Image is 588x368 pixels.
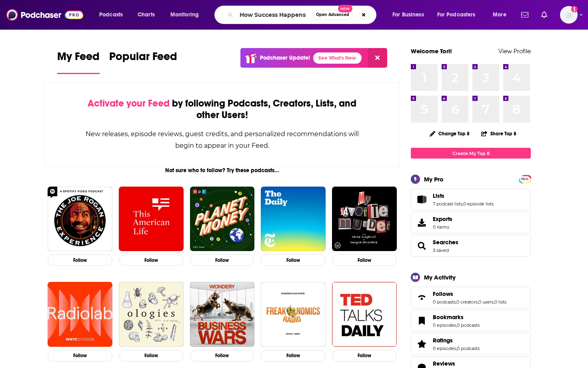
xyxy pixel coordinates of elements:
a: Ratings [414,338,430,350]
a: 0 creators [456,299,478,305]
a: My Feed [57,50,100,74]
span: PRO [520,176,530,182]
span: Exports [433,215,452,223]
button: Follow [332,254,397,266]
button: Follow [261,350,326,362]
img: The Joe Rogan Experience [48,187,112,251]
a: Follows [414,292,430,303]
span: Podcasts [99,9,123,20]
a: Welcome Tori! [411,47,452,55]
button: Follow [190,254,255,266]
div: New releases, episode reviews, guest credits, and personalized recommendations will begin to appe... [85,128,360,151]
img: This American Life [119,187,184,251]
img: The Daily [261,187,326,251]
button: Show profile menu [560,6,578,24]
button: Open AdvancedNew [312,10,353,20]
a: View Profile [498,47,531,55]
div: Not sure who to follow? Try these podcasts... [44,167,400,174]
a: 0 episodes [433,346,456,351]
a: Bookmarks [433,314,480,321]
button: open menu [432,8,487,21]
button: Follow [48,254,112,266]
p: Podchaser Update! [260,54,310,61]
a: Lists [414,194,430,205]
button: open menu [387,8,434,21]
div: Search podcasts, credits, & more... [222,6,384,24]
a: Popular Feed [109,50,177,74]
button: Follow [261,254,326,266]
span: , [456,346,457,351]
a: Ratings [433,337,480,344]
span: Logged in as torisims [560,6,578,24]
a: Searches [414,240,430,251]
span: , [462,201,463,207]
img: Business Wars [190,282,255,347]
span: Open Advanced [316,13,349,17]
img: User Profile [560,6,578,24]
span: Exports [414,217,430,228]
div: My Pro [424,175,444,183]
a: Follows [433,290,506,298]
a: Searches [433,239,458,246]
img: Podchaser - Follow, Share and Rate Podcasts [6,7,83,22]
a: Freakonomics Radio [261,282,326,347]
a: 0 episode lists [463,201,494,207]
img: My Favorite Murder with Karen Kilgariff and Georgia Hardstark [332,187,397,251]
a: 3 saved [433,247,449,253]
a: Exports [411,212,531,233]
svg: Add a profile image [571,6,578,12]
span: Charts [138,9,155,20]
a: 0 users [478,299,494,305]
a: 0 podcasts [457,346,480,351]
span: Ratings [411,333,531,355]
button: Share Top 8 [481,126,517,141]
button: Follow [190,350,255,362]
button: Follow [119,350,184,362]
img: Planet Money [190,187,255,251]
button: Change Top 8 [425,129,474,139]
span: For Podcasters [437,9,476,20]
span: Lists [433,192,444,199]
a: 0 lists [494,299,506,305]
button: Follow [332,350,397,362]
a: Show notifications dropdown [518,8,532,22]
span: Follows [411,287,531,308]
a: Show notifications dropdown [538,8,550,22]
span: Lists [411,189,531,210]
span: For Business [392,9,424,20]
div: My Activity [424,273,456,281]
span: Reviews [433,360,455,367]
a: Create My Top 8 [411,148,531,159]
span: Follows [433,290,453,298]
span: Monitoring [170,9,199,20]
a: 0 podcasts [433,299,456,305]
span: , [494,299,494,305]
span: 0 items [433,224,452,230]
span: More [493,9,506,20]
button: Follow [48,350,112,362]
button: open menu [487,8,516,21]
a: 7 podcast lists [433,201,462,207]
span: Searches [411,235,531,257]
a: 0 episodes [433,322,456,328]
span: Popular Feed [109,50,177,68]
a: Charts [132,8,160,21]
span: Ratings [433,337,453,344]
span: Activate your Feed [88,97,170,109]
img: TED Talks Daily [332,282,397,347]
span: My Feed [57,50,100,68]
img: Radiolab [48,282,112,347]
a: Lists [433,192,494,199]
img: Ologies with Alie Ward [119,282,184,347]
